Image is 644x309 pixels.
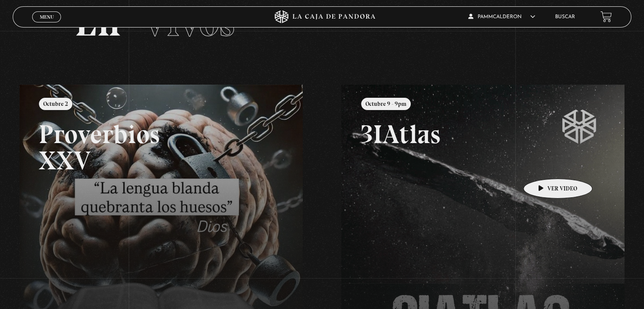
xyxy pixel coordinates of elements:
[75,2,569,42] h2: En
[555,14,575,19] a: Buscar
[468,14,535,19] span: pammcalderon
[40,14,54,19] span: Menu
[600,11,612,22] a: View your shopping cart
[37,21,57,27] span: Cerrar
